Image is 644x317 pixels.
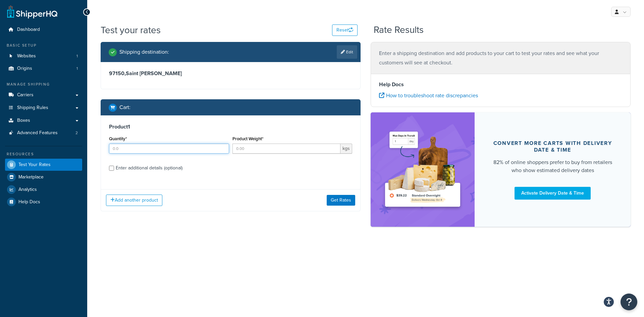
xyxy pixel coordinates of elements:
img: feature-image-ddt-36eae7f7280da8017bfb280eaccd9c446f90b1fe08728e4019434db127062ab4.png [381,122,465,217]
li: Advanced Features [5,127,82,139]
button: Open Resource Center [621,294,637,310]
a: Analytics [5,183,82,196]
a: Carriers [5,89,82,101]
span: 2 [75,130,78,136]
button: Reset [332,24,358,36]
label: Quantity* [109,136,127,141]
span: Advanced Features [17,130,58,136]
span: 1 [76,66,78,71]
span: Origins [17,66,32,71]
div: 82% of online shoppers prefer to buy from retailers who show estimated delivery dates [491,158,614,174]
a: Edit [337,45,357,59]
a: Help Docs [5,196,82,208]
span: Websites [17,53,36,59]
a: Advanced Features2 [5,127,82,139]
span: Shipping Rules [17,105,48,111]
h2: Shipping destination : [119,49,169,55]
div: Manage Shipping [5,82,82,87]
h2: Cart : [119,104,130,110]
a: Dashboard [5,23,82,36]
span: Boxes [17,118,30,123]
div: Enter additional details (optional) [116,163,182,173]
div: Resources [5,151,82,157]
span: Marketplace [18,174,44,180]
button: Get Rates [327,195,355,206]
a: Activate Delivery Date & Time [515,187,591,200]
span: Test Your Rates [18,162,51,168]
h3: 97150 , Saint [PERSON_NAME] [109,70,352,77]
a: Websites1 [5,50,82,62]
a: Test Your Rates [5,159,82,171]
a: Marketplace [5,171,82,183]
span: Help Docs [18,199,40,205]
button: Add another product [106,195,162,206]
span: Carriers [17,92,34,98]
p: Enter a shipping destination and add products to your cart to test your rates and see what your c... [379,49,622,67]
input: Enter additional details (optional) [109,166,114,171]
span: Dashboard [17,27,40,33]
input: 0.0 [109,144,229,154]
h3: Product 1 [109,123,352,130]
a: How to troubleshoot rate discrepancies [379,92,478,99]
div: Convert more carts with delivery date & time [491,140,614,153]
label: Product Weight* [232,136,263,141]
a: Boxes [5,114,82,127]
h1: Test your rates [101,23,161,37]
h4: Help Docs [379,81,622,89]
h2: Rate Results [374,25,424,35]
span: 1 [76,53,78,59]
div: Basic Setup [5,43,82,48]
li: Origins [5,62,82,75]
a: Shipping Rules [5,102,82,114]
span: kgs [340,144,352,154]
span: Analytics [18,187,37,193]
a: Origins1 [5,62,82,75]
input: 0.00 [232,144,341,154]
li: Websites [5,50,82,62]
